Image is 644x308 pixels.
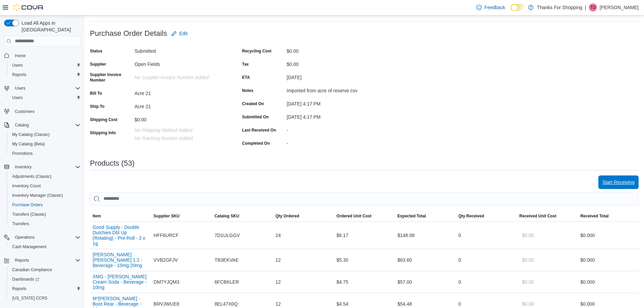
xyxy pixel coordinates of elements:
[15,53,26,58] span: Home
[9,275,42,283] a: Dashboards
[510,4,525,11] input: Dark Mode
[9,201,80,209] span: Purchase Orders
[334,253,395,267] div: $5.30
[600,3,639,11] p: [PERSON_NAME]
[12,183,41,189] span: Inventory Count
[15,86,25,91] span: Users
[9,140,48,148] a: My Catalog (Beta)
[1,233,83,242] button: Operations
[590,3,596,11] span: TD
[456,211,517,221] button: Qty Received
[7,293,83,303] button: [US_STATE] CCRS
[153,213,180,219] span: Supplier SKU
[484,4,505,11] span: Feedback
[9,71,29,79] a: Reports
[242,62,249,67] label: Tax
[7,242,83,252] button: Cash Management
[12,174,51,179] span: Adjustments (Classic)
[1,84,83,93] button: Users
[9,172,54,181] a: Adjustments (Classic)
[12,107,80,116] span: Customers
[215,231,240,239] span: 7D1ULGGV
[135,136,225,141] p: No Tracking Number added
[585,3,586,11] p: |
[9,61,25,69] a: Users
[215,256,239,264] span: TB3EKVAE
[1,106,83,116] button: Customers
[90,211,151,221] button: Item
[135,46,225,54] div: Submitted
[7,191,83,200] button: Inventory Manager (Classic)
[273,211,334,221] button: Qty Ordered
[334,275,395,289] div: $4.75
[7,93,83,102] button: Users
[7,210,83,219] button: Transfers (Classic)
[9,131,80,139] span: My Catalog (Classic)
[9,294,50,302] a: [US_STATE] CCRS
[9,140,80,148] span: My Catalog (Beta)
[12,163,34,171] button: Inventory
[169,27,190,40] button: Edit
[9,201,46,209] a: Purchase Orders
[12,244,46,250] span: Cash Management
[7,130,83,139] button: My Catalog (Classic)
[395,211,456,221] button: Expected Total
[14,4,44,11] img: Cova
[9,149,80,158] span: Promotions
[135,114,225,122] div: $0.00
[336,213,371,219] span: Ordered Unit Cost
[15,164,31,170] span: Inventory
[9,182,44,190] a: Inventory Count
[7,219,83,229] button: Transfers
[537,3,582,11] p: Thanks For Shopping
[12,212,46,217] span: Transfers (Classic)
[9,285,80,293] span: Reports
[580,256,636,264] div: $0.00 0
[212,211,273,221] button: Catalog SKU
[9,285,29,293] a: Reports
[458,213,484,219] span: Qty Received
[7,70,83,79] button: Reports
[242,48,271,54] label: Recycling Cost
[15,122,29,128] span: Catalog
[7,61,83,70] button: Users
[1,162,83,172] button: Inventory
[90,159,135,167] h3: Products (53)
[12,256,32,264] button: Reports
[12,221,29,227] span: Transfers
[242,88,253,93] label: Notes
[273,229,334,242] div: 24
[276,213,299,219] span: Qty Ordered
[287,46,377,54] div: $0.00
[153,300,179,308] span: BRVJWUE8
[287,85,377,93] div: Imported from acre of reserve.csv
[90,72,132,83] label: Supplier Invoice Number
[9,71,80,79] span: Reports
[580,278,636,286] div: $0.00 0
[93,213,101,219] span: Item
[9,182,80,190] span: Inventory Count
[456,275,517,289] div: 0
[19,20,80,33] span: Load All Apps in [GEOGRAPHIC_DATA]
[7,181,83,191] button: Inventory Count
[242,141,270,146] label: Completed On
[12,121,80,129] span: Catalog
[7,149,83,158] button: Promotions
[215,278,239,286] span: 6FCBKLER
[90,104,104,109] label: Ship To
[90,91,102,96] label: Bill To
[474,1,508,14] a: Feedback
[519,229,536,242] button: $0.00
[9,172,80,181] span: Adjustments (Classic)
[12,286,26,291] span: Reports
[7,284,83,293] button: Reports
[93,224,148,246] button: Good Supply - Double Dutchies Dbl Up (Rotating) - Pre-Roll - 2 x 1g
[12,95,23,100] span: Users
[12,141,45,147] span: My Catalog (Beta)
[12,256,80,264] span: Reports
[9,243,49,251] a: Cash Management
[15,258,29,263] span: Reports
[242,114,269,120] label: Submitted On
[153,256,178,264] span: VVB2GFJV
